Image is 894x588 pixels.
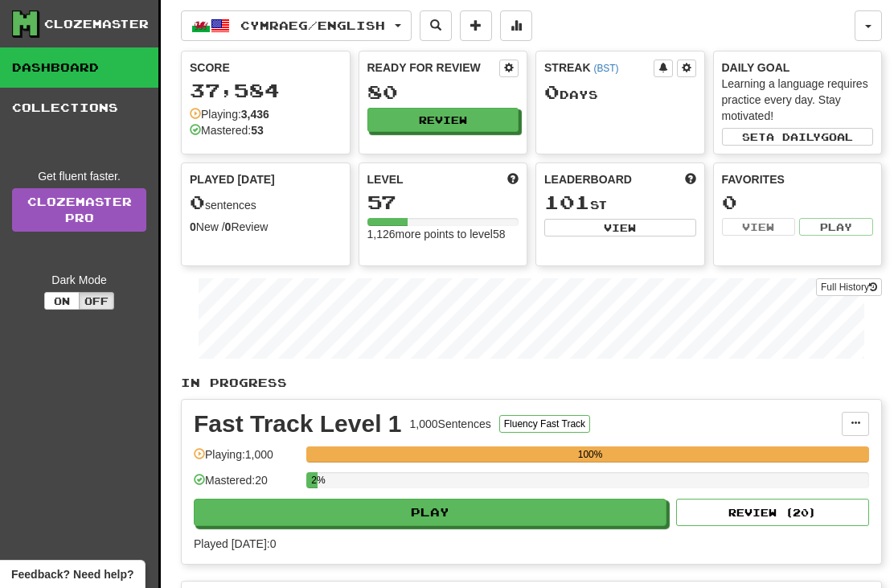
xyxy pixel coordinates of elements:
button: Full History [816,278,882,296]
span: This week in points, UTC [685,171,696,187]
div: 2% [311,472,318,488]
span: Level [367,171,404,187]
p: In Progress [181,375,882,391]
div: Clozemaster [44,16,149,32]
span: Leaderboard [544,171,632,187]
div: Daily Goal [722,60,874,76]
div: 80 [367,82,519,102]
div: sentences [190,192,342,213]
button: Review [367,108,519,132]
button: Cymraeg/English [181,10,412,41]
span: Played [DATE] [190,171,275,187]
div: Fast Track Level 1 [194,412,402,436]
span: 0 [544,80,560,103]
div: Learning a language requires practice every day. Stay motivated! [722,76,874,124]
div: Day s [544,82,696,103]
button: Play [194,499,666,526]
div: New / Review [190,219,342,235]
div: Streak [544,60,654,76]
strong: 0 [190,220,196,233]
span: 101 [544,191,590,213]
button: View [722,218,796,236]
div: Mastered: [190,122,264,138]
strong: 0 [225,220,232,233]
div: 100% [311,446,869,463]
button: On [44,292,80,310]
div: Playing: [190,106,269,122]
div: Get fluent faster. [12,168,146,184]
a: (BST) [593,63,618,74]
div: Mastered: 20 [194,472,298,499]
a: ClozemasterPro [12,188,146,232]
button: Fluency Fast Track [499,415,590,433]
span: Score more points to level up [507,171,519,187]
div: Favorites [722,171,874,187]
div: 57 [367,192,519,212]
div: Score [190,60,342,76]
div: Ready for Review [367,60,500,76]
button: Off [79,292,114,310]
button: Review (20) [676,499,869,526]
div: st [544,192,696,213]
span: Played [DATE]: 0 [194,537,276,550]
div: 37,584 [190,80,342,101]
span: a daily [766,131,821,142]
button: Seta dailygoal [722,128,874,146]
span: Open feedback widget [11,566,133,582]
button: More stats [500,10,532,41]
div: Playing: 1,000 [194,446,298,473]
div: 1,000 Sentences [410,416,491,432]
button: Search sentences [420,10,452,41]
div: 1,126 more points to level 58 [367,226,519,242]
button: Add sentence to collection [460,10,492,41]
span: 0 [190,191,205,213]
div: 0 [722,192,874,212]
strong: 3,436 [241,108,269,121]
strong: 53 [251,124,264,137]
button: View [544,219,696,236]
span: Cymraeg / English [240,19,385,32]
button: Play [799,218,873,236]
div: Dark Mode [12,272,146,288]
